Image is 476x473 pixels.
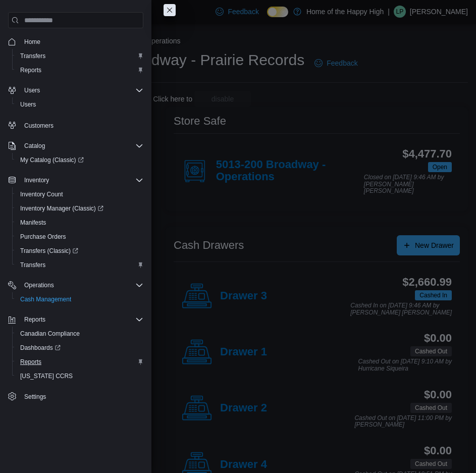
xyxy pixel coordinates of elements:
[4,278,147,292] button: Operations
[12,244,147,258] a: Transfers (Classic)
[20,372,73,380] span: [US_STATE] CCRS
[16,64,143,76] span: Reports
[12,63,147,77] button: Reports
[12,201,147,216] a: Inventory Manager (Classic)
[20,156,84,164] span: My Catalog (Classic)
[24,122,54,130] span: Customers
[16,188,67,200] a: Inventory Count
[12,97,147,112] button: Users
[16,50,143,62] span: Transfers
[20,84,44,96] button: Users
[24,281,54,289] span: Operations
[20,140,49,152] button: Catalog
[24,393,46,401] span: Settings
[16,64,45,76] a: Reports
[16,293,143,305] span: Cash Management
[20,140,143,152] span: Catalog
[16,342,65,354] a: Dashboards
[4,173,147,187] button: Inventory
[16,98,40,111] a: Users
[12,327,147,341] button: Canadian Compliance
[20,36,44,48] a: Home
[16,217,143,229] span: Manifests
[20,84,143,96] span: Users
[20,204,103,213] span: Inventory Manager (Classic)
[20,279,143,291] span: Operations
[20,295,71,303] span: Cash Management
[20,120,58,132] a: Customers
[16,50,49,62] a: Transfers
[12,369,147,383] button: [US_STATE] CCRS
[20,344,61,352] span: Dashboards
[16,202,143,215] span: Inventory Manager (Classic)
[20,219,46,227] span: Manifests
[20,279,58,291] button: Operations
[16,188,143,200] span: Inventory Count
[12,341,147,355] a: Dashboards
[4,139,147,153] button: Catalog
[20,233,66,241] span: Purchase Orders
[20,174,53,186] button: Inventory
[16,293,75,305] a: Cash Management
[24,316,45,324] span: Reports
[12,258,147,272] button: Transfers
[16,154,88,166] a: My Catalog (Classic)
[8,30,143,406] nav: Complex example
[16,154,143,166] span: My Catalog (Classic)
[24,176,49,184] span: Inventory
[16,245,143,257] span: Transfers (Classic)
[12,187,147,201] button: Inventory Count
[20,391,50,403] a: Settings
[20,358,41,366] span: Reports
[20,52,45,60] span: Transfers
[16,356,143,368] span: Reports
[20,190,63,198] span: Inventory Count
[16,370,77,382] a: [US_STATE] CCRS
[12,153,147,167] a: My Catalog (Classic)
[20,100,36,109] span: Users
[16,342,143,354] span: Dashboards
[16,231,143,243] span: Purchase Orders
[12,216,147,230] button: Manifests
[16,328,84,340] a: Canadian Compliance
[16,217,50,229] a: Manifests
[12,49,147,63] button: Transfers
[16,98,143,111] span: Users
[20,313,49,326] button: Reports
[20,35,143,48] span: Home
[4,34,147,49] button: Home
[20,66,41,74] span: Reports
[20,330,80,338] span: Canadian Compliance
[16,259,143,271] span: Transfers
[4,118,147,132] button: Customers
[20,261,45,269] span: Transfers
[24,86,40,94] span: Users
[16,231,70,243] a: Purchase Orders
[20,174,143,186] span: Inventory
[16,259,49,271] a: Transfers
[16,370,143,382] span: Washington CCRS
[20,390,143,403] span: Settings
[16,245,82,257] a: Transfers (Classic)
[164,4,176,16] button: Close this dialog
[12,230,147,244] button: Purchase Orders
[12,292,147,306] button: Cash Management
[12,355,147,369] button: Reports
[16,356,45,368] a: Reports
[16,202,108,215] a: Inventory Manager (Classic)
[4,83,147,97] button: Users
[24,142,45,150] span: Catalog
[20,119,143,131] span: Customers
[4,312,147,327] button: Reports
[20,313,143,326] span: Reports
[24,38,40,46] span: Home
[16,328,143,340] span: Canadian Compliance
[20,247,78,255] span: Transfers (Classic)
[4,389,147,404] button: Settings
